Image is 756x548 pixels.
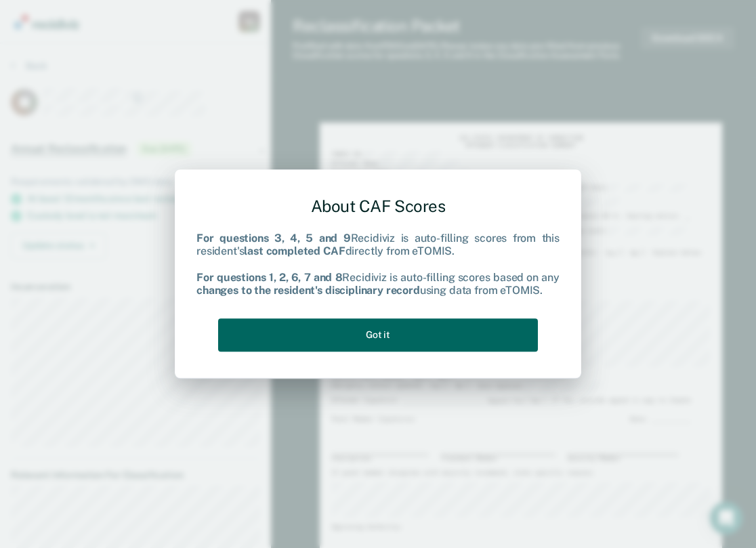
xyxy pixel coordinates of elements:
div: About CAF Scores [196,186,560,227]
b: changes to the resident's disciplinary record [196,284,420,297]
b: For questions 3, 4, 5 and 9 [196,232,351,245]
b: last completed CAF [244,245,345,258]
button: Got it [218,318,538,352]
div: Recidiviz is auto-filling scores from this resident's directly from eTOMIS. Recidiviz is auto-fil... [196,232,560,297]
b: For questions 1, 2, 6, 7 and 8 [196,271,342,284]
